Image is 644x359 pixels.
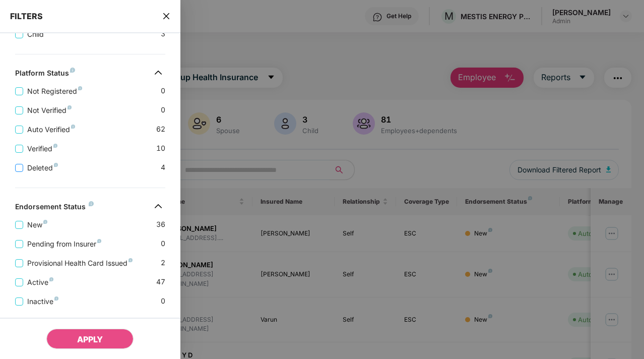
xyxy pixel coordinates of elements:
[23,258,137,269] span: Provisional Health Card Issued
[156,276,165,288] span: 47
[162,11,170,21] span: close
[150,65,166,81] img: svg+xml;base64,PHN2ZyB4bWxucz0iaHR0cDovL3d3dy53My5vcmcvMjAwMC9zdmciIHdpZHRoPSIzMiIgaGVpZ2h0PSIzMi...
[53,144,57,148] img: svg+xml;base64,PHN2ZyB4bWxucz0iaHR0cDovL3d3dy53My5vcmcvMjAwMC9zdmciIHdpZHRoPSI4IiBoZWlnaHQ9IjgiIH...
[68,105,72,109] img: svg+xml;base64,PHN2ZyB4bWxucz0iaHR0cDovL3d3dy53My5vcmcvMjAwMC9zdmciIHdpZHRoPSI4IiBoZWlnaHQ9IjgiIH...
[43,220,47,224] img: svg+xml;base64,PHN2ZyB4bWxucz0iaHR0cDovL3d3dy53My5vcmcvMjAwMC9zdmciIHdpZHRoPSI4IiBoZWlnaHQ9IjgiIH...
[10,11,43,21] span: FILTERS
[89,201,94,206] img: svg+xml;base64,PHN2ZyB4bWxucz0iaHR0cDovL3d3dy53My5vcmcvMjAwMC9zdmciIHdpZHRoPSI4IiBoZWlnaHQ9IjgiIH...
[161,85,165,97] span: 0
[23,277,57,288] span: Active
[128,258,133,262] img: svg+xml;base64,PHN2ZyB4bWxucz0iaHR0cDovL3d3dy53My5vcmcvMjAwMC9zdmciIHdpZHRoPSI4IiBoZWlnaHQ9IjgiIH...
[23,124,79,135] span: Auto Verified
[161,295,165,307] span: 0
[77,334,103,344] span: APPLY
[161,104,165,116] span: 0
[156,219,165,230] span: 36
[49,277,53,281] img: svg+xml;base64,PHN2ZyB4bWxucz0iaHR0cDovL3d3dy53My5vcmcvMjAwMC9zdmciIHdpZHRoPSI4IiBoZWlnaHQ9IjgiIH...
[161,257,165,269] span: 2
[156,124,165,135] span: 62
[15,202,94,214] div: Endorsement Status
[156,143,165,154] span: 10
[71,125,75,129] img: svg+xml;base64,PHN2ZyB4bWxucz0iaHR0cDovL3d3dy53My5vcmcvMjAwMC9zdmciIHdpZHRoPSI4IiBoZWlnaHQ9IjgiIH...
[23,105,76,116] span: Not Verified
[161,238,165,250] span: 0
[161,28,165,40] span: 3
[23,143,61,154] span: Verified
[78,86,82,90] img: svg+xml;base64,PHN2ZyB4bWxucz0iaHR0cDovL3d3dy53My5vcmcvMjAwMC9zdmciIHdpZHRoPSI4IiBoZWlnaHQ9IjgiIH...
[23,86,86,97] span: Not Registered
[46,329,134,349] button: APPLY
[23,296,62,307] span: Inactive
[23,219,51,230] span: New
[54,296,58,301] img: svg+xml;base64,PHN2ZyB4bWxucz0iaHR0cDovL3d3dy53My5vcmcvMjAwMC9zdmciIHdpZHRoPSI4IiBoZWlnaHQ9IjgiIH...
[15,69,75,81] div: Platform Status
[70,68,75,73] img: svg+xml;base64,PHN2ZyB4bWxucz0iaHR0cDovL3d3dy53My5vcmcvMjAwMC9zdmciIHdpZHRoPSI4IiBoZWlnaHQ9IjgiIH...
[54,163,58,167] img: svg+xml;base64,PHN2ZyB4bWxucz0iaHR0cDovL3d3dy53My5vcmcvMjAwMC9zdmciIHdpZHRoPSI4IiBoZWlnaHQ9IjgiIH...
[23,29,48,40] span: Child
[150,198,166,214] img: svg+xml;base64,PHN2ZyB4bWxucz0iaHR0cDovL3d3dy53My5vcmcvMjAwMC9zdmciIHdpZHRoPSIzMiIgaGVpZ2h0PSIzMi...
[97,239,101,243] img: svg+xml;base64,PHN2ZyB4bWxucz0iaHR0cDovL3d3dy53My5vcmcvMjAwMC9zdmciIHdpZHRoPSI4IiBoZWlnaHQ9IjgiIH...
[23,162,62,173] span: Deleted
[161,162,165,173] span: 4
[23,238,105,250] span: Pending from Insurer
